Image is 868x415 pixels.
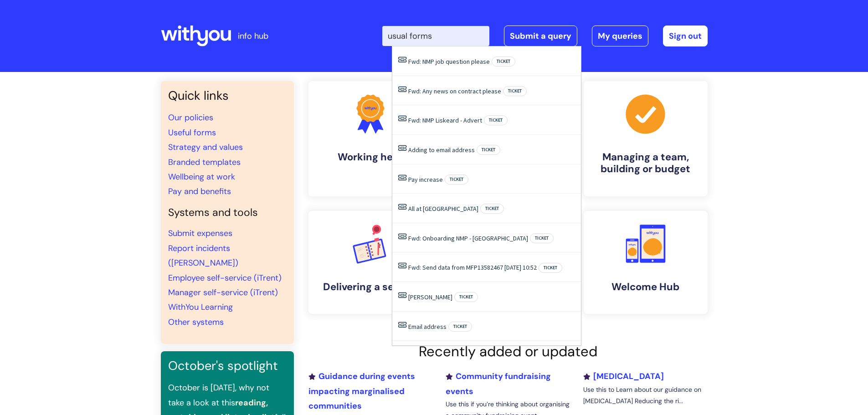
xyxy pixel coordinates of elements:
[168,186,231,197] a: Pay and benefits
[454,292,478,302] span: Ticket
[539,263,562,273] span: Ticket
[584,211,708,314] a: Welcome Hub
[480,204,504,214] span: Ticket
[503,86,527,96] span: Ticket
[408,263,537,272] a: Fwd: Send data from MFP13582467 [DATE] 10:52
[316,151,425,163] h4: Working here
[583,384,707,407] p: Use this to Learn about our guidance on [MEDICAL_DATA] Reducing the ri...
[591,151,700,175] h4: Managing a team, building or budget
[445,174,468,184] span: Ticket
[168,302,233,313] a: WithYou Learning
[408,87,501,95] a: Fwd: Any news on contract please
[583,371,664,382] a: [MEDICAL_DATA]
[408,323,447,331] a: Email address
[382,26,708,46] div: | -
[584,81,708,196] a: Managing a team, building or budget
[408,116,482,124] a: Fwd: NMP Liskeard - Advert
[408,146,475,154] a: Adding to email address
[168,317,224,328] a: Other systems
[591,281,700,293] h4: Welcome Hub
[484,115,508,125] span: Ticket
[477,145,500,155] span: Ticket
[168,206,287,219] h4: Systems and tools
[168,171,235,182] a: Wellbeing at work
[592,26,648,46] a: My queries
[530,233,554,243] span: Ticket
[168,359,287,373] h3: October's spotlight
[168,88,287,103] h3: Quick links
[382,26,489,46] input: Search
[408,205,478,213] a: All at [GEOGRAPHIC_DATA]
[504,26,577,46] a: Submit a query
[168,142,243,153] a: Strategy and values
[408,57,490,66] a: Fwd: NMP job question please
[238,29,268,43] p: info hub
[308,211,432,314] a: Delivering a service
[168,228,232,239] a: Submit expenses
[168,272,282,283] a: Employee self-service (iTrent)
[308,343,708,360] h2: Recently added or updated
[168,157,241,168] a: Branded templates
[408,234,528,242] a: Fwd: Onboarding NMP - [GEOGRAPHIC_DATA]
[448,322,472,332] span: Ticket
[408,293,452,301] a: [PERSON_NAME]
[492,56,515,67] span: Ticket
[168,243,238,268] a: Report incidents ([PERSON_NAME])
[446,371,551,396] a: Community fundraising events
[168,127,216,138] a: Useful forms
[316,281,425,293] h4: Delivering a service
[168,287,278,298] a: Manager self-service (iTrent)
[308,81,432,196] a: Working here
[168,112,213,123] a: Our policies
[663,26,708,46] a: Sign out
[308,371,415,411] a: Guidance during events impacting marginalised communities
[408,175,443,184] a: Pay increase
